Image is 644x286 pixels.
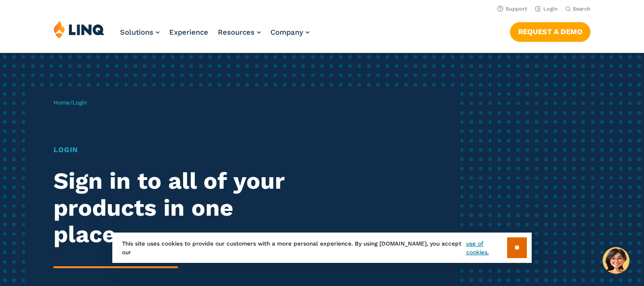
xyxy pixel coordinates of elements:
a: Support [497,6,527,12]
nav: Button Navigation [510,20,590,41]
a: Company [270,28,309,37]
a: Login [535,6,558,12]
button: Open Search Bar [565,5,590,13]
span: Solutions [120,28,153,37]
span: Search [573,6,590,12]
span: Resources [218,28,255,37]
button: Hello, have a question? Let’s chat. [603,247,630,274]
a: Experience [169,28,208,37]
span: Login [72,99,87,106]
h2: Sign in to all of your products in one place. [54,168,302,247]
a: Request a Demo [510,22,590,41]
a: Solutions [120,28,160,37]
div: This site uses cookies to provide our customers with a more personal experience. By using [DOMAIN... [112,233,532,263]
span: / [54,99,87,106]
h1: Login [54,144,302,155]
a: Home [54,99,70,106]
a: use of cookies. [466,239,507,257]
span: Company [270,28,303,37]
nav: Primary Navigation [120,20,309,52]
a: Resources [218,28,261,37]
img: LINQ | K‑12 Software [54,20,105,39]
